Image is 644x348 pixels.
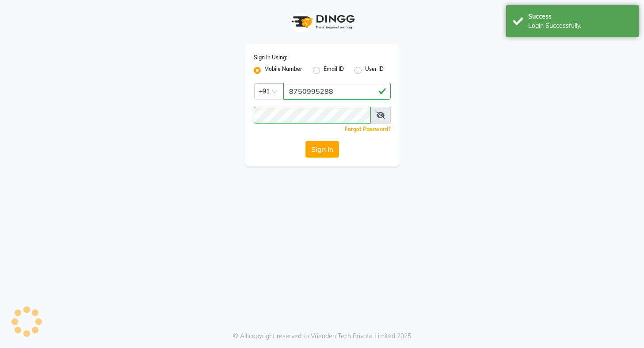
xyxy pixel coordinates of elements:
label: Sign In Using: [254,54,287,62]
input: Username [254,107,371,124]
div: Success [528,12,632,21]
img: logo1.svg [287,9,358,35]
label: Email ID [324,65,344,76]
label: Mobile Number [264,65,302,76]
input: Username [283,83,391,100]
label: User ID [365,65,384,76]
div: Login Successfully. [528,21,632,31]
a: Forgot Password? [345,126,391,132]
button: Sign In [305,141,339,158]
